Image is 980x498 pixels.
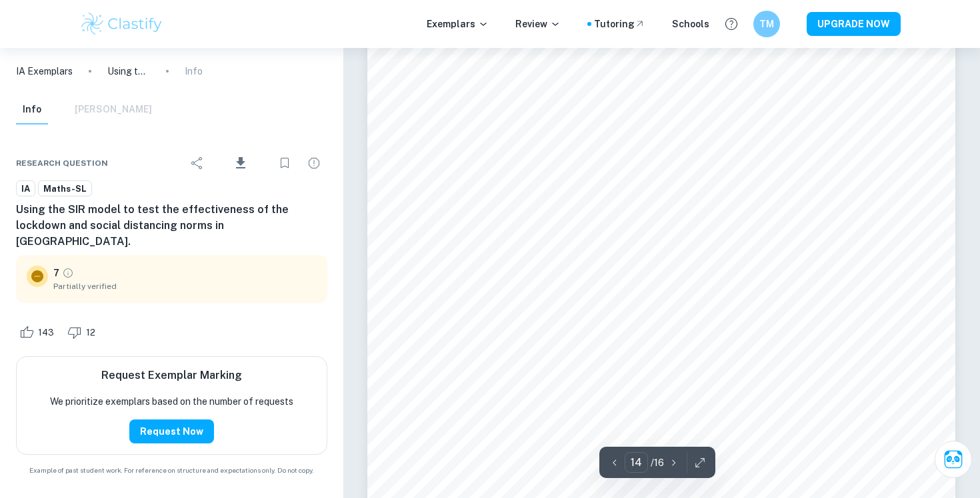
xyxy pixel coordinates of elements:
span: 143 [31,326,61,340]
span: Example of past student work. For reference on structure and expectations only. Do not copy. [16,465,327,475]
p: Info [185,64,203,79]
span: Research question [16,157,108,169]
a: Grade partially verified [62,267,74,279]
h6: Request Exemplar Marking [101,368,242,383]
p: Review [515,17,561,31]
div: Report issue [301,150,327,176]
p: 7 [53,266,59,280]
p: Using the SIR model to test the effectiveness of the lockdown and social distancing norms in [GEO... [107,64,150,79]
button: Ask Clai [935,441,972,478]
button: Info [16,95,48,124]
a: IA [16,180,35,197]
a: Schools [672,17,709,31]
a: Tutoring [594,17,645,31]
button: UPGRADE NOW [807,12,901,36]
span: 12 [79,326,103,340]
button: TM [753,11,780,37]
a: Maths-SL [38,180,92,197]
span: Maths-SL [39,182,91,196]
div: Share [184,150,211,176]
a: IA Exemplars [16,64,73,79]
div: Dislike [64,322,103,343]
h6: Using the SIR model to test the effectiveness of the lockdown and social distancing norms in [GEO... [16,202,327,250]
p: Exemplars [427,17,489,31]
button: Help and Feedback [720,13,743,35]
span: Partially verified [53,280,317,292]
div: Bookmark [271,150,298,176]
span: IA [17,182,35,196]
div: Download [213,146,269,180]
p: We prioritize exemplars based on the number of requests [50,394,293,409]
p: / 16 [651,455,664,470]
button: Request Now [129,419,214,443]
img: Clastify logo [79,11,164,37]
div: Like [16,322,61,343]
h6: TM [759,17,775,31]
